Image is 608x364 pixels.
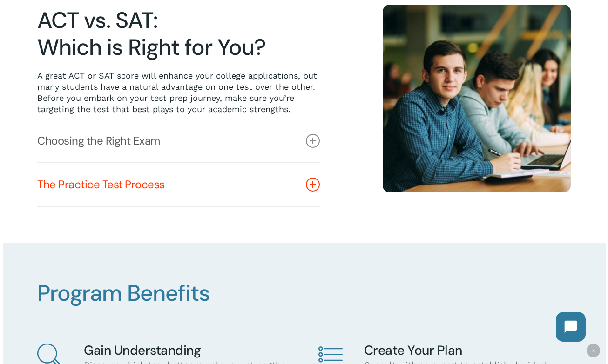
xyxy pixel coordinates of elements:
iframe: Chatbot [547,303,595,351]
h2: ACT vs. SAT: Which is Right for You? [37,7,319,61]
span: Program Benefits [37,278,210,308]
a: Choosing the Right Exam [37,119,320,162]
h4: Gain Understanding [84,344,289,357]
img: Happy Students 14 [383,5,571,192]
p: A great ACT or SAT score will enhance your college applications, but many students have a natural... [37,70,319,115]
h4: Create Your Plan [364,344,569,357]
a: The Practice Test Process [37,163,320,206]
